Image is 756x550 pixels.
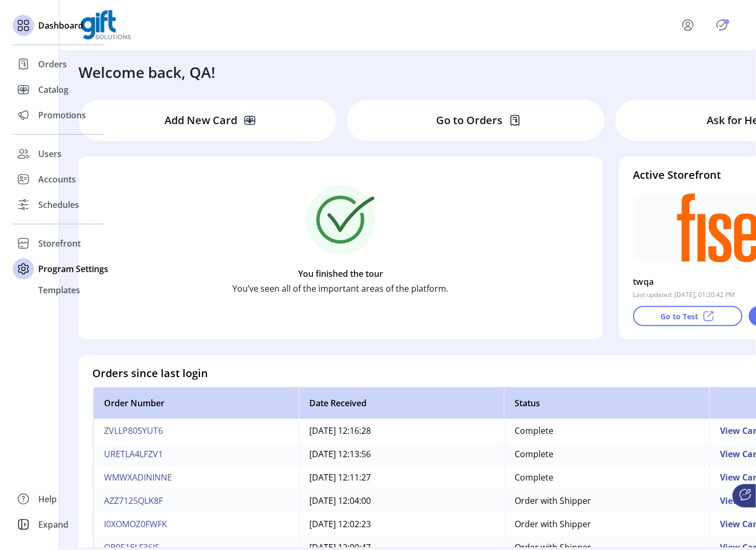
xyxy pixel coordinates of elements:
span: Accounts [38,173,76,186]
td: Complete [504,466,709,490]
span: Expand [38,518,68,531]
p: Add New Card [164,112,237,128]
p: You finished the tour [298,267,383,280]
td: Complete [504,443,709,466]
td: [DATE] 12:16:28 [299,420,504,443]
th: Date Received [299,388,504,420]
td: AZZ7125QLK8F [93,490,299,513]
h4: Orders since last login [93,366,208,382]
span: Templates [38,284,80,296]
span: Orders [38,58,67,71]
td: I0XOMOZ0FWFK [93,513,299,536]
button: Publisher Panel [714,16,731,33]
td: Order with Shipper [504,513,709,536]
span: Users [38,147,62,160]
th: Status [504,388,709,420]
h3: Welcome back, QA! [79,61,216,83]
td: [DATE] 12:13:56 [299,443,504,466]
span: Catalog [38,83,68,96]
img: logo [81,10,131,40]
p: twqa [633,273,654,290]
td: [DATE] 12:02:23 [299,513,504,536]
td: URETLA4LFZV1 [93,443,299,466]
span: Promotions [38,109,86,121]
p: You’ve seen all of the important areas of the platform. [232,282,448,295]
td: Complete [504,420,709,443]
td: WMWXADININNE [93,466,299,490]
span: Help [38,493,57,505]
p: Go to Orders [436,112,502,128]
span: Dashboard [38,19,83,32]
span: Program Settings [38,263,108,275]
th: Order Number [93,388,299,420]
p: Last updated: [DATE], 01:20:42 PM [633,290,735,300]
button: menu [667,12,714,38]
p: Go to Test [661,311,698,322]
td: [DATE] 12:11:27 [299,466,504,490]
td: ZVLLP80SYUT6 [93,420,299,443]
span: Storefront [38,237,81,250]
td: [DATE] 12:04:00 [299,490,504,513]
span: Schedules [38,198,79,211]
td: Order with Shipper [504,490,709,513]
